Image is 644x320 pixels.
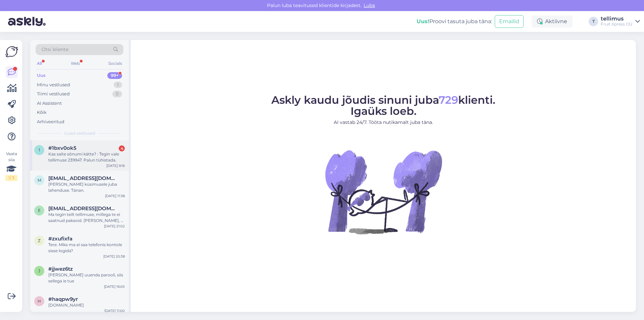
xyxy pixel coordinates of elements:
div: Arhiveeritud [37,119,64,125]
div: [DOMAIN_NAME] [48,302,125,308]
div: Proovi tasuta juba täna: [417,17,492,26]
div: [DATE] 9:16 [106,163,125,168]
div: Kas saite sõnumi kätte? : Tegin vale tellimuse 239947. Palun tühistada. [48,151,125,163]
span: m [38,178,41,183]
span: marju.piirsalu@tallinnlv.ee [48,175,118,181]
a: tellimusFruit Xpress OÜ [601,16,640,27]
span: Uued vestlused [64,130,95,136]
div: All [36,59,43,68]
div: AI Assistent [37,100,62,107]
div: 0 [112,91,122,97]
div: Uus [37,72,46,79]
div: [DATE] 20:38 [103,254,125,259]
b: Uus! [417,18,429,25]
p: AI vastab 24/7. Tööta nutikamalt juba täna. [271,119,495,126]
div: Vaata siia [5,151,17,181]
div: 1 / 3 [5,175,17,181]
button: Emailid [495,15,524,28]
span: j [38,268,40,273]
span: #zxufixfa [48,236,72,242]
div: [PERSON_NAME] küsimusele juba lahenduse. Tänan. [48,181,125,193]
span: #jjwez6tz [48,266,73,272]
div: [DATE] 16:05 [104,284,125,289]
div: Tiimi vestlused [37,91,70,97]
div: Aktiivne [532,15,573,28]
span: #haqpw9yr [48,296,78,302]
span: 729 [439,93,458,106]
div: [DATE] 11:38 [105,193,125,198]
span: h [38,299,41,304]
div: Fruit Xpress OÜ [601,21,633,27]
div: Minu vestlused [37,82,70,88]
span: Luba [362,2,377,8]
span: #1bxv0ok5 [48,145,76,151]
div: Ma tegin teilt tellimuse, millega te ei saatnud paksoid. [PERSON_NAME], et te kannate raha tagasi... [48,212,125,224]
span: ennika123@hotmail.com [48,205,118,212]
img: No Chat active [323,131,444,252]
div: tellimus [601,16,633,21]
div: [DATE] 11:00 [104,308,125,313]
div: 1 [114,82,122,88]
img: Askly Logo [5,45,18,58]
div: [DATE] 21:02 [104,224,125,229]
div: 99+ [107,72,122,79]
div: 4 [119,145,125,151]
span: Askly kaudu jõudis sinuni juba klienti. Igaüks loeb. [271,93,495,118]
div: Tere. Miks ma ei saa telefonis kontole sisse logida? [48,242,125,254]
span: Otsi kliente [42,46,68,53]
div: Kõik [37,109,47,116]
div: [PERSON_NAME] uuenda parooli, siis sellega ie tue [48,272,125,284]
div: Socials [107,59,123,68]
span: z [38,238,41,243]
div: Web [69,59,81,68]
span: e [38,208,41,213]
div: T [589,17,598,26]
span: 1 [39,147,40,152]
